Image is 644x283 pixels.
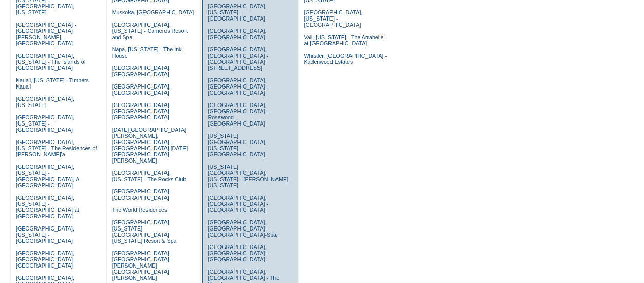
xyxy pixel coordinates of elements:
a: Vail, [US_STATE] - The Arrabelle at [GEOGRAPHIC_DATA] [304,34,383,46]
a: [GEOGRAPHIC_DATA], [US_STATE] [16,96,75,108]
a: [GEOGRAPHIC_DATA], [GEOGRAPHIC_DATA] [112,83,171,96]
a: [GEOGRAPHIC_DATA], [GEOGRAPHIC_DATA] - [GEOGRAPHIC_DATA] [208,244,268,262]
a: [GEOGRAPHIC_DATA], [GEOGRAPHIC_DATA] - [GEOGRAPHIC_DATA] [16,250,76,269]
a: [GEOGRAPHIC_DATA], [GEOGRAPHIC_DATA] - Rosewood [GEOGRAPHIC_DATA] [208,102,268,127]
a: [GEOGRAPHIC_DATA], [GEOGRAPHIC_DATA] - [GEOGRAPHIC_DATA][STREET_ADDRESS] [208,46,268,71]
a: [GEOGRAPHIC_DATA], [GEOGRAPHIC_DATA] - [GEOGRAPHIC_DATA] [208,77,268,96]
a: The World Residences [112,207,168,213]
a: [GEOGRAPHIC_DATA], [US_STATE] - The Residences of [PERSON_NAME]'a [16,139,97,157]
a: [GEOGRAPHIC_DATA], [US_STATE] - Carneros Resort and Spa [112,22,188,40]
a: [GEOGRAPHIC_DATA], [US_STATE] - [GEOGRAPHIC_DATA], A [GEOGRAPHIC_DATA] [16,164,79,188]
a: [GEOGRAPHIC_DATA], [GEOGRAPHIC_DATA] - [GEOGRAPHIC_DATA]-Spa [208,219,276,238]
a: [GEOGRAPHIC_DATA], [US_STATE] - [GEOGRAPHIC_DATA] [16,225,75,244]
a: [GEOGRAPHIC_DATA], [US_STATE] - [GEOGRAPHIC_DATA] [304,9,362,28]
a: [GEOGRAPHIC_DATA], [GEOGRAPHIC_DATA] - [GEOGRAPHIC_DATA] [208,194,268,213]
a: [GEOGRAPHIC_DATA], [GEOGRAPHIC_DATA] [112,188,171,201]
a: [GEOGRAPHIC_DATA], [GEOGRAPHIC_DATA] - [PERSON_NAME][GEOGRAPHIC_DATA][PERSON_NAME] [112,250,172,281]
a: [GEOGRAPHIC_DATA], [GEOGRAPHIC_DATA] - [GEOGRAPHIC_DATA] [112,102,172,120]
a: [GEOGRAPHIC_DATA], [GEOGRAPHIC_DATA] [112,65,171,77]
a: [GEOGRAPHIC_DATA], [US_STATE] - The Rocks Club [112,170,187,182]
a: Kaua'i, [US_STATE] - Timbers Kaua'i [16,77,89,90]
a: [DATE][GEOGRAPHIC_DATA][PERSON_NAME], [GEOGRAPHIC_DATA] - [GEOGRAPHIC_DATA] [DATE][GEOGRAPHIC_DAT... [112,127,188,164]
a: Whistler, [GEOGRAPHIC_DATA] - Kadenwood Estates [304,52,387,65]
a: [GEOGRAPHIC_DATA], [US_STATE] - [GEOGRAPHIC_DATA] [US_STATE] Resort & Spa [112,219,177,244]
a: [GEOGRAPHIC_DATA], [US_STATE] - [GEOGRAPHIC_DATA] at [GEOGRAPHIC_DATA] [16,194,79,219]
a: [GEOGRAPHIC_DATA], [US_STATE] - The Islands of [GEOGRAPHIC_DATA] [16,52,86,71]
a: [US_STATE][GEOGRAPHIC_DATA], [US_STATE] - [PERSON_NAME] [US_STATE] [208,164,288,188]
a: [US_STATE][GEOGRAPHIC_DATA], [US_STATE][GEOGRAPHIC_DATA] [208,133,266,157]
a: Napa, [US_STATE] - The Ink House [112,46,182,59]
a: Muskoka, [GEOGRAPHIC_DATA] [112,9,194,15]
a: [GEOGRAPHIC_DATA], [US_STATE] - [GEOGRAPHIC_DATA] [16,114,75,133]
a: [GEOGRAPHIC_DATA], [GEOGRAPHIC_DATA] [208,28,266,40]
a: [GEOGRAPHIC_DATA], [US_STATE] - [GEOGRAPHIC_DATA] [208,3,266,22]
a: [GEOGRAPHIC_DATA] - [GEOGRAPHIC_DATA][PERSON_NAME], [GEOGRAPHIC_DATA] [16,22,76,46]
